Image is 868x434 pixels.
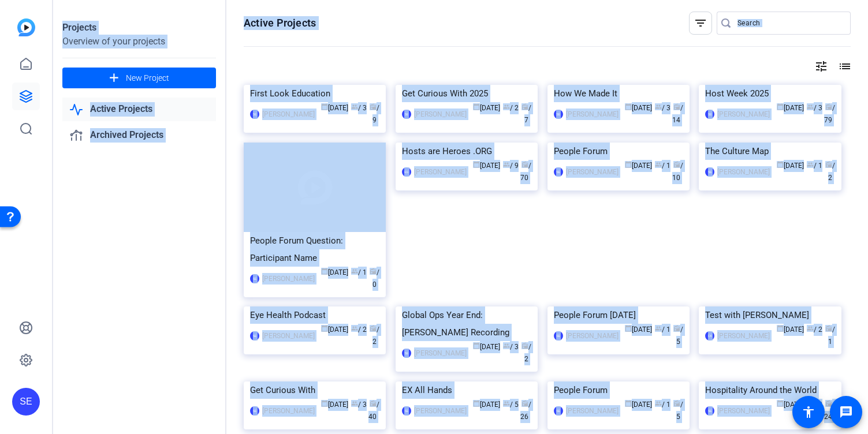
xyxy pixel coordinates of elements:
div: The Culture Map [705,143,835,160]
span: calendar_today [625,161,632,168]
span: group [351,268,358,275]
div: [PERSON_NAME] [414,405,467,417]
span: / 79 [824,104,835,124]
span: / 2 [370,325,379,346]
div: SE [402,349,411,358]
div: First Look Education [250,85,379,102]
mat-icon: filter_list [694,16,707,30]
span: [DATE] [777,162,804,170]
div: People Forum [554,381,683,399]
span: / 3 [807,104,822,112]
span: / 1 [655,325,670,334]
div: [PERSON_NAME] [717,108,770,120]
div: [PERSON_NAME] [717,405,770,417]
span: calendar_today [321,400,328,407]
span: / 7 [521,104,531,124]
div: Hosts are Heroes .ORG [402,143,531,160]
span: [DATE] [625,325,652,334]
span: / 2 [351,325,367,334]
span: group [503,103,510,110]
span: [DATE] [321,104,348,112]
span: group [351,103,358,110]
span: / 1 [351,268,367,276]
span: / 24 [824,401,835,421]
span: / 40 [368,401,379,421]
span: radio [673,161,680,168]
span: calendar_today [777,400,784,407]
div: People Forum Question: Participant Name [250,232,379,267]
span: [DATE] [777,104,804,112]
span: calendar_today [321,325,328,332]
span: group [655,325,662,332]
div: Test with [PERSON_NAME] [705,306,835,324]
div: Get Curious With 2025 [402,85,531,102]
span: radio [673,400,680,407]
span: group [351,400,358,407]
span: calendar_today [625,400,632,407]
div: EX All Hands [402,381,531,399]
span: [DATE] [777,325,804,334]
span: radio [825,400,832,407]
span: [DATE] [473,343,500,351]
span: group [807,103,814,110]
div: CK [705,331,714,341]
div: [PERSON_NAME] [566,330,619,342]
div: [PERSON_NAME] [414,166,467,178]
span: [DATE] [625,104,652,112]
span: / 2 [807,325,822,334]
div: [PERSON_NAME] [262,108,315,120]
span: / 5 [503,401,519,409]
span: calendar_today [473,103,480,110]
span: radio [673,325,680,332]
span: radio [673,103,680,110]
div: Host Week 2025 [705,85,835,102]
div: SE [705,167,714,177]
span: group [655,103,662,110]
div: SE [554,406,563,416]
span: / 3 [503,343,519,351]
mat-icon: list [837,59,851,73]
div: SE [705,406,714,416]
span: / 5 [673,401,683,421]
span: group [655,161,662,168]
div: EG [402,167,411,177]
span: group [351,325,358,332]
span: / 5 [673,325,683,346]
span: radio [521,342,528,349]
span: New Project [126,72,169,84]
span: radio [370,325,377,332]
div: Eye Health Podcast [250,306,379,324]
span: calendar_today [473,400,480,407]
div: [PERSON_NAME] [262,405,315,417]
div: [PERSON_NAME] [566,108,619,120]
div: [PERSON_NAME] [717,166,770,178]
span: group [655,400,662,407]
span: group [503,161,510,168]
span: calendar_today [777,161,784,168]
input: Search [737,16,841,30]
div: Global Ops Year End: [PERSON_NAME] Recording [402,306,531,341]
span: / 1 [825,325,835,346]
span: / 3 [655,104,670,112]
span: radio [825,103,832,110]
span: / 0 [370,268,379,289]
div: SE [250,274,259,283]
div: [PERSON_NAME] [414,108,467,120]
span: / 1 [807,162,822,170]
div: SE [250,406,259,416]
div: Get Curious With [250,381,379,399]
div: SE [12,388,40,416]
button: New Project [62,68,216,88]
span: calendar_today [321,268,328,275]
span: [DATE] [321,325,348,334]
span: group [503,342,510,349]
span: radio [370,268,377,275]
span: / 9 [503,162,519,170]
div: [PERSON_NAME] [262,330,315,342]
span: radio [521,161,528,168]
mat-icon: tune [814,59,828,73]
div: SE [250,110,259,119]
div: Overview of your projects [62,35,216,48]
div: [PERSON_NAME] [566,166,619,178]
mat-icon: accessibility [802,405,815,419]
